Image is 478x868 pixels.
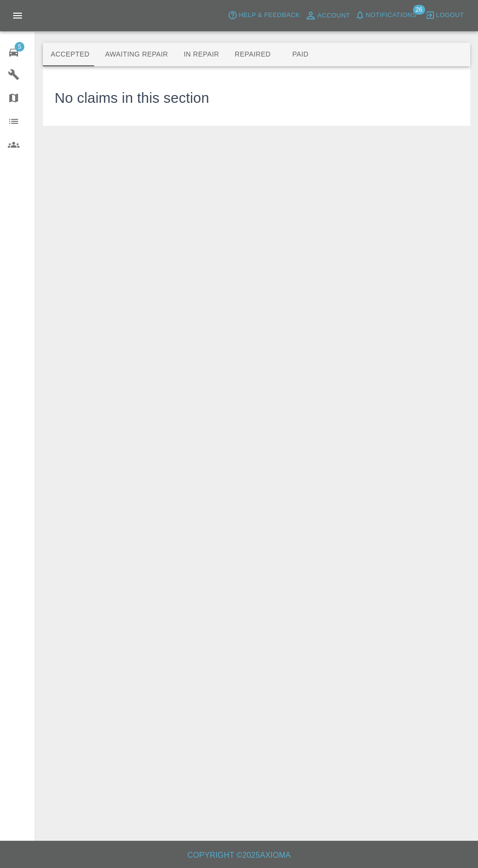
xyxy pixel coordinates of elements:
[413,5,425,15] span: 26
[302,8,353,23] a: Account
[366,10,417,21] span: Notifications
[225,8,302,23] button: Help & Feedback
[176,43,227,66] button: In Repair
[43,43,97,66] button: Accepted
[227,43,279,66] button: Repaired
[436,10,464,21] span: Logout
[55,88,209,109] h3: No claims in this section
[423,8,466,23] button: Logout
[97,43,176,66] button: Awaiting Repair
[15,42,24,52] span: 5
[318,10,350,21] span: Account
[8,849,470,862] h6: Copyright © 2025 Axioma
[6,4,29,27] button: Open drawer
[279,43,322,66] button: Paid
[353,8,419,23] button: Notifications
[239,10,299,21] span: Help & Feedback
